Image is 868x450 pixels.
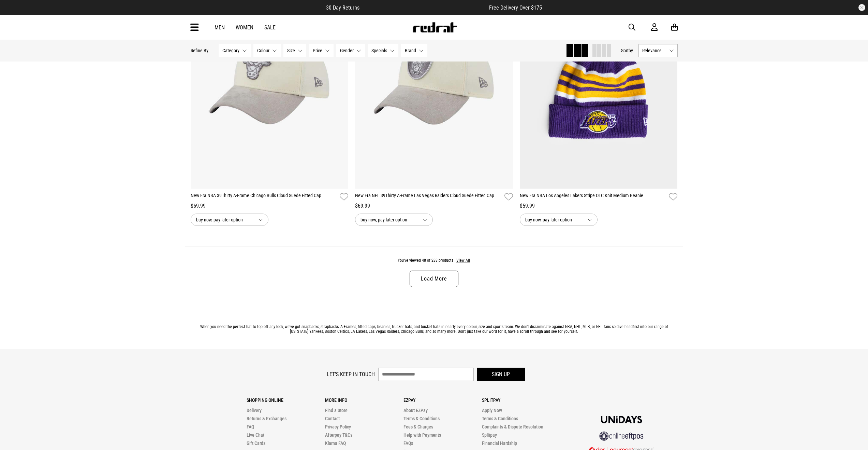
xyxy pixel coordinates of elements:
[253,44,281,57] button: Colour
[599,432,644,441] img: online eftpos
[368,44,398,57] button: Specials
[340,48,354,53] span: Gender
[5,3,26,23] button: Open LiveChat chat widget
[355,192,502,202] a: New Era NFL 39Thirty A-Frame Las Vegas Raiders Cloud Suede Fitted Cap
[621,46,633,55] button: Sortby
[373,4,475,11] iframe: Customer reviews powered by Trustpilot
[482,397,560,403] p: Splitpay
[456,258,470,264] button: View All
[520,192,666,202] a: New Era NBA Los Angeles Lakers Stripe OTC Knit Medium Beanie
[247,416,286,421] a: Returns & Exchanges
[520,214,598,226] button: buy now, pay later option
[325,416,340,421] a: Contact
[638,44,678,57] button: Relevance
[325,408,348,413] a: Find a Store
[336,44,365,57] button: Gender
[325,440,346,446] a: Klarna FAQ
[191,48,208,53] p: Refine By
[482,416,518,421] a: Terms & Conditions
[191,324,678,334] p: When you need the perfect hat to top off any look, we've got snapbacks, strapbacks, A-Frames, fit...
[477,368,525,381] button: Sign up
[355,202,513,210] div: $69.99
[489,4,542,11] span: Free Delivery Over $175
[191,214,268,226] button: buy now, pay later option
[482,432,497,438] a: Splitpay
[403,408,428,413] a: About EZPay
[191,202,349,210] div: $69.99
[412,22,457,32] img: Redrat logo
[405,48,416,53] span: Brand
[283,44,306,57] button: Size
[355,214,433,226] button: buy now, pay later option
[191,192,337,202] a: New Era NBA 39Thirty A-Frame Chicago Bulls Cloud Suede Fitted Cap
[325,397,403,403] p: More Info
[215,24,225,31] a: Men
[313,48,322,53] span: Price
[257,48,269,53] span: Colour
[247,432,264,438] a: Live Chat
[403,416,440,421] a: Terms & Conditions
[219,44,251,57] button: Category
[361,216,417,224] span: buy now, pay later option
[247,440,265,446] a: Gift Cards
[525,216,582,224] span: buy now, pay later option
[264,24,276,31] a: Sale
[371,48,387,53] span: Specials
[482,408,502,413] a: Apply Now
[482,424,543,429] a: Complaints & Dispute Resolution
[403,424,433,429] a: Fees & Charges
[410,271,458,287] a: Load More
[247,424,254,429] a: FAQ
[403,440,413,446] a: FAQs
[403,397,482,403] p: Ezpay
[401,44,427,57] button: Brand
[222,48,239,53] span: Category
[520,202,678,210] div: $59.99
[601,416,642,423] img: Unidays
[196,216,253,224] span: buy now, pay later option
[247,408,262,413] a: Delivery
[398,258,453,263] span: You've viewed 48 of 288 products
[326,4,359,11] span: 30 Day Returns
[325,424,351,429] a: Privacy Policy
[287,48,295,53] span: Size
[247,397,325,403] p: Shopping Online
[642,48,666,53] span: Relevance
[403,432,441,438] a: Help with Payments
[327,371,375,378] label: Let's keep in touch
[325,432,352,438] a: Afterpay T&Cs
[236,24,253,31] a: Women
[482,440,517,446] a: Financial Hardship
[309,44,334,57] button: Price
[629,48,633,53] span: by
